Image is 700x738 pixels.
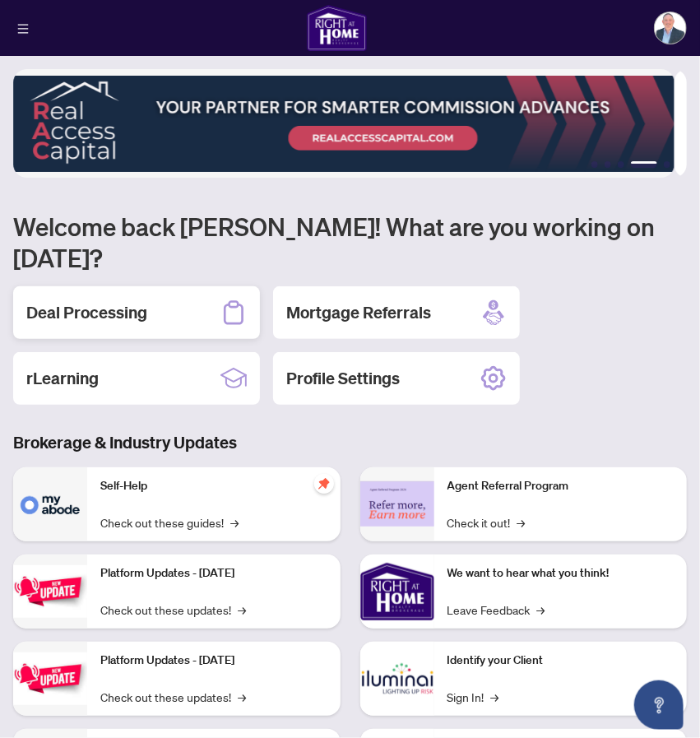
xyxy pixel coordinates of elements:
button: 3 [618,161,624,168]
span: → [238,601,246,619]
img: Identify your Client [360,642,434,716]
img: Agent Referral Program [360,481,434,527]
a: Check it out!→ [447,513,526,531]
span: pushpin [314,474,334,494]
img: We want to hear what you think! [360,555,434,629]
a: Sign In!→ [447,688,499,706]
span: menu [17,23,29,35]
p: Platform Updates - [DATE] [100,564,327,583]
span: → [230,513,239,531]
button: 5 [664,161,670,168]
p: Platform Updates - [DATE] [100,652,327,670]
p: Agent Referral Program [447,477,675,495]
h3: Brokerage & Industry Updates [13,431,687,454]
h2: Mortgage Referrals [286,301,431,324]
h2: Deal Processing [26,301,147,324]
img: Slide 3 [13,69,675,178]
button: 2 [605,161,611,168]
h2: Profile Settings [286,367,400,390]
p: Self-Help [100,477,327,495]
span: → [517,513,526,531]
a: Leave Feedback→ [447,601,545,619]
a: Check out these updates!→ [100,688,246,706]
span: → [537,601,545,619]
button: 1 [591,161,598,168]
img: Self-Help [13,467,87,541]
img: Profile Icon [655,12,686,44]
p: We want to hear what you think! [447,564,675,583]
img: Platform Updates - July 8, 2025 [13,652,87,704]
img: logo [307,5,366,51]
span: → [238,688,246,706]
p: Identify your Client [447,652,675,670]
h1: Welcome back [PERSON_NAME]! What are you working on [DATE]? [13,211,687,273]
img: Platform Updates - July 21, 2025 [13,565,87,617]
button: 4 [631,161,657,168]
a: Check out these updates!→ [100,601,246,619]
h2: rLearning [26,367,99,390]
a: Check out these guides!→ [100,513,239,531]
button: Open asap [634,680,684,730]
span: → [491,688,499,706]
